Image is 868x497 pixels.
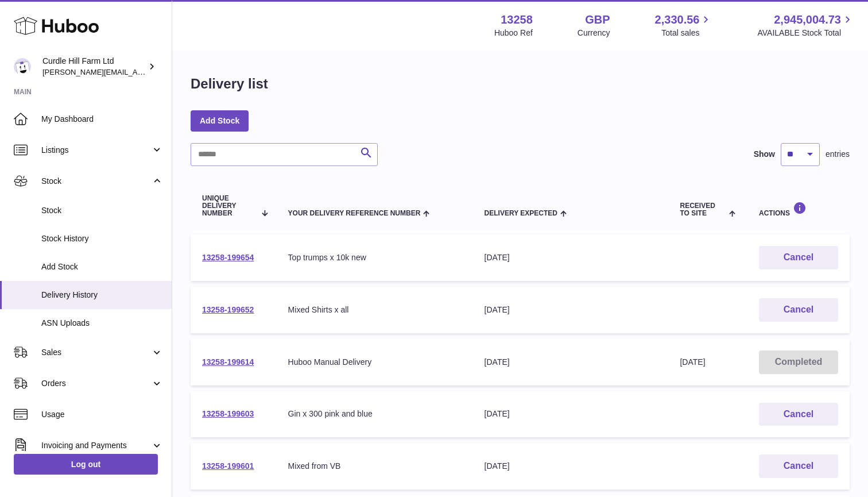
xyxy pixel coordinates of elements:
span: Received to Site [680,202,726,217]
button: Cancel [759,298,838,322]
span: Unique Delivery Number [202,195,255,218]
span: Invoicing and Payments [41,440,151,451]
span: Stock [41,176,151,187]
span: Sales [41,347,151,358]
span: 2,945,004.73 [774,12,841,28]
a: 13258-199652 [202,305,254,314]
span: ASN Uploads [41,318,163,329]
span: entries [826,149,850,160]
strong: 13258 [501,12,533,28]
span: [PERSON_NAME][EMAIL_ADDRESS][DOMAIN_NAME] [42,67,230,76]
div: [DATE] [485,305,657,315]
img: miranda@diddlysquatfarmshop.com [14,58,31,75]
strong: GBP [585,12,610,28]
button: Cancel [759,454,838,478]
div: [DATE] [485,252,657,263]
div: Curdle Hill Farm Ltd [42,56,146,78]
span: Stock History [41,233,163,244]
span: AVAILABLE Stock Total [757,28,854,38]
div: Mixed Shirts x all [288,305,462,315]
a: 13258-199601 [202,461,254,471]
a: Add Stock [191,110,249,131]
span: [DATE] [680,357,705,367]
span: Delivery Expected [485,210,557,217]
a: 13258-199654 [202,253,254,262]
div: Huboo Manual Delivery [288,357,462,368]
span: Orders [41,378,151,389]
span: Delivery History [41,290,163,300]
a: 13258-199603 [202,409,254,418]
div: [DATE] [485,357,657,368]
span: Usage [41,409,163,420]
a: 13258-199614 [202,357,254,367]
span: Stock [41,205,163,216]
div: Top trumps x 10k new [288,252,462,263]
span: Add Stock [41,261,163,272]
h1: Delivery list [191,75,268,93]
a: 2,945,004.73 AVAILABLE Stock Total [757,12,854,38]
a: Log out [14,454,158,475]
button: Cancel [759,403,838,426]
div: Actions [759,202,838,217]
label: Show [754,149,775,160]
span: Your Delivery Reference Number [288,210,421,217]
div: [DATE] [485,461,657,472]
span: 2,330.56 [655,12,700,28]
span: Total sales [661,28,712,38]
div: [DATE] [485,409,657,419]
div: Gin x 300 pink and blue [288,409,462,419]
a: 2,330.56 Total sales [655,12,713,38]
span: My Dashboard [41,114,163,125]
div: Huboo Ref [494,28,533,38]
div: Mixed from VB [288,461,462,472]
button: Cancel [759,246,838,269]
span: Listings [41,145,151,156]
div: Currency [578,28,610,38]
